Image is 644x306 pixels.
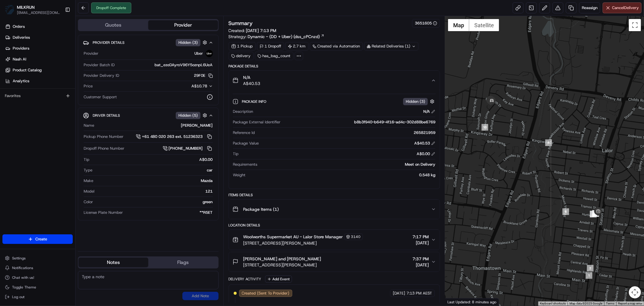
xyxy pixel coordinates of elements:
div: 2 [587,265,594,272]
span: [STREET_ADDRESS][PERSON_NAME] [243,262,321,268]
div: 10 [482,124,488,131]
button: Woolworths Supermarket AU - Lalor Store Manager3140[STREET_ADDRESS][PERSON_NAME]7:17 PM[DATE] [229,230,440,250]
span: Nash AI [13,57,26,62]
img: Google [447,298,466,306]
span: Package Value [233,141,259,146]
span: Provider [84,51,98,56]
span: Driver Details [93,113,120,118]
span: MILKRUN [17,4,35,10]
button: [EMAIL_ADDRESS][DOMAIN_NAME] [17,10,60,15]
div: Delivery Activity [229,277,261,282]
button: Hidden (3) [403,98,436,105]
span: Analytics [13,78,29,84]
span: Name [84,123,94,128]
span: Log out [12,295,24,299]
a: +61 480 020 263 ext. 51236323 [136,133,213,140]
h3: Summary [229,21,253,26]
button: Settings [2,254,73,262]
span: 3140 [351,234,361,239]
button: Notifications [2,264,73,272]
div: Strategy: [229,34,325,40]
span: [PERSON_NAME] and [PERSON_NAME] [243,256,321,262]
a: Deliveries [2,33,75,42]
button: Package Items (1) [229,200,440,219]
button: Create [2,234,73,244]
div: Last Updated: 8 minutes ago [445,298,499,306]
div: Mazda [96,178,213,184]
div: 0.548 kg [248,172,435,178]
span: Reassign [582,5,598,11]
a: Report a map error [618,302,642,305]
div: has_bag_count [255,52,293,60]
button: CancelDelivery [603,2,642,13]
span: [DATE] [412,262,429,268]
span: Customer Support [84,94,117,100]
div: 9 [545,139,552,146]
img: MILKRUN [5,5,14,15]
button: Log out [2,293,73,301]
span: Cancel Delivery [612,5,639,11]
a: Orders [2,22,75,31]
div: car [95,168,213,173]
div: Meet on Delivery [260,162,435,167]
span: A$40.53 [243,80,261,86]
span: Created: [229,28,277,34]
span: Woolworths Supermarket AU - Lalor Store Manager [243,234,343,240]
a: Dynamic - (DD + Uber) (dss_cPCnzd) [248,34,325,40]
img: uber-new-logo.jpeg [206,50,213,57]
button: Provider DetailsHidden (3) [83,37,213,47]
a: Terms (opens in new tab) [606,302,614,305]
span: Tip [84,157,89,162]
button: Show street map [448,19,469,31]
button: Chat with us! [2,273,73,282]
button: Driver DetailsHidden (5) [83,110,213,120]
div: green [95,199,213,205]
button: Provider [148,20,218,30]
div: 5 [592,210,599,217]
div: b8b3f940-b649-4f16-ad4c-302d88be6769 [283,119,435,125]
span: Price [84,83,93,89]
span: Orders [13,24,25,29]
span: Toggle Theme [12,285,36,290]
span: Providers [13,46,29,51]
span: N/A [243,74,261,80]
span: 7:13 PM AEST [406,291,432,296]
span: Hidden ( 3 ) [178,40,198,45]
span: Package Info [242,99,268,104]
div: Location Details [229,223,440,228]
span: Package External Identifier [233,119,281,125]
span: Uber [195,51,203,56]
a: Open this area in Google Maps (opens a new window) [447,298,466,306]
button: Notes [78,258,148,267]
span: 7:37 PM [412,256,429,262]
div: Related Deliveries (1) [364,42,418,50]
a: [PHONE_NUMBER] [163,145,213,152]
div: 121 [97,189,213,194]
span: +61 480 020 263 ext. 51236323 [142,134,203,139]
button: Reassign [579,2,600,13]
span: bat_ezeDAyroV96Y5oznpL6UeA [155,62,213,68]
span: Settings [12,256,26,261]
button: 3651605 [415,21,437,26]
span: Description [233,109,253,114]
div: 1 Pickup [229,42,256,50]
button: [PERSON_NAME] and [PERSON_NAME][STREET_ADDRESS][PERSON_NAME]7:37 PM[DATE] [229,252,440,272]
span: License Plate Number [84,210,123,215]
button: Toggle fullscreen view [629,19,641,31]
div: A$40.53 [414,141,435,146]
span: A$10.78 [192,83,207,89]
button: A$10.78 [160,83,213,89]
div: 265821959 [258,130,435,135]
a: Analytics [2,76,75,86]
span: [DATE] [412,240,429,246]
a: Created via Automation [310,42,363,50]
span: Reference Id [233,130,255,135]
span: [DATE] 7:13 PM [246,28,277,33]
button: Toggle Theme [2,283,73,291]
span: Chat with us! [12,275,34,280]
span: Hidden ( 3 ) [406,99,425,104]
